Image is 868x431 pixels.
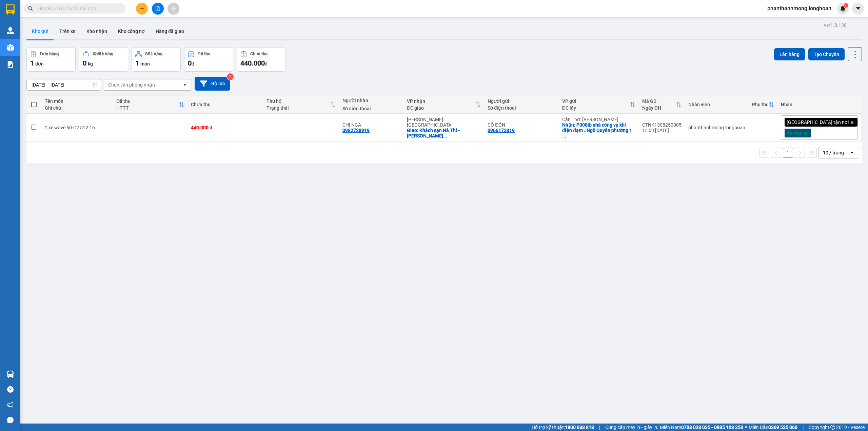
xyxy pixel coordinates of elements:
button: Kho công nợ [113,23,150,39]
th: Toggle SortBy [559,96,639,114]
button: Bộ lọc [195,77,230,91]
div: Mã GD [642,98,676,104]
span: món [140,61,150,67]
div: Chưa thu [191,102,260,107]
div: Nhãn [781,102,858,107]
button: Chưa thu440.000đ [237,47,286,72]
div: Chọn văn phòng nhận [108,81,155,88]
span: | [803,424,804,431]
button: Đơn hàng1đơn [26,47,76,72]
div: Ngày ĐH [642,105,676,111]
span: plus [140,6,144,11]
div: 440.000 đ [191,125,260,130]
button: Khối lượng0kg [79,47,128,72]
button: Tạo Chuyến [808,48,845,60]
span: 0 [83,59,86,67]
span: copyright [830,425,835,430]
img: warehouse-icon [7,371,14,378]
span: ⚪️ [745,426,747,429]
div: Số lượng [145,52,162,56]
button: file-add [152,3,164,15]
span: ... [443,133,447,138]
div: Tên món [45,98,110,104]
div: 15:53 [DATE] [642,128,682,133]
div: Ghi chú [45,105,110,111]
img: logo-vxr [6,4,15,15]
th: Toggle SortBy [113,96,188,114]
button: plus [136,3,148,15]
sup: 1 [844,3,848,8]
div: Thu hộ [267,98,330,104]
th: Toggle SortBy [263,96,339,114]
div: ver 1.8.138 [824,21,847,29]
span: đơn [35,61,44,67]
span: file-add [155,6,160,11]
span: 0 [188,59,192,67]
div: Nhân viên [688,102,745,107]
span: message [7,417,14,423]
input: Select a date range. [27,79,101,90]
th: Toggle SortBy [749,96,777,114]
div: Đã thu [198,52,210,56]
button: Số lượng1món [132,47,181,72]
div: CÔ ĐÓN [488,122,555,128]
span: Xe máy [787,130,802,136]
div: Người nhận [342,98,400,103]
strong: 0369 525 060 [768,425,797,430]
span: question-circle [7,386,14,393]
input: Tìm tên, số ĐT hoặc mã đơn [37,5,117,12]
div: Đã thu [116,98,179,104]
div: 10 / trang [823,149,844,156]
button: caret-down [852,3,864,15]
div: ĐC giao [407,105,475,111]
span: Hỗ trợ kỹ thuật: [532,424,594,431]
span: 1 [135,59,139,67]
span: caret-down [855,5,861,12]
div: Người gửi [488,98,555,104]
span: ... [562,133,566,138]
span: Miền Bắc [749,424,797,431]
span: | [599,424,600,431]
div: Số điện thoại [488,105,555,111]
span: search [28,6,33,11]
div: Giao: Khách sạn Hà Thi - Đường Hùng Vương - Tt Gia Ray - H. Xuân Lộc ( cũ ) [407,128,481,138]
img: warehouse-icon [7,27,14,34]
div: Đơn hàng [40,52,59,56]
strong: 1900 633 818 [565,425,594,430]
span: Miền Nam [660,424,743,431]
div: 1 xe wave 60-C2 512.16 [45,125,110,130]
button: 1 [783,148,793,158]
svg: open [849,150,855,155]
div: HTTT [116,105,179,111]
div: phanthanhmong.longhoan [688,125,745,130]
div: VP nhận [407,98,475,104]
button: Đã thu0đ [184,47,233,72]
img: warehouse-icon [7,44,14,51]
span: notification [7,401,14,408]
div: ĐC lấy [562,105,630,111]
div: Chưa thu [250,52,268,56]
button: Hàng đã giao [150,23,190,39]
div: Cần Thơ: [PERSON_NAME] [562,117,635,122]
sup: 2 [227,73,234,80]
span: 1 [30,59,34,67]
div: Nhận: P308ib nhà công vụ khí điện đạm ..Ngô Quyền phường 1 tp cà mau [562,122,635,138]
span: [GEOGRAPHIC_DATA] tận nơi [787,119,849,125]
button: aim [167,3,179,15]
svg: open [182,82,188,88]
div: [PERSON_NAME] : [GEOGRAPHIC_DATA] [407,117,481,128]
div: Khối lượng [93,52,113,56]
button: Kho nhận [81,23,113,39]
img: icon-new-feature [840,5,846,12]
strong: 0708 023 035 - 0935 103 250 [681,425,743,430]
div: VP gửi [562,98,630,104]
span: kg [88,61,93,67]
span: Cung cấp máy in - giấy in: [605,424,658,431]
button: Trên xe [54,23,81,39]
span: đ [265,61,268,67]
span: aim [171,6,176,11]
th: Toggle SortBy [639,96,685,114]
th: Toggle SortBy [403,96,484,114]
div: Phụ thu [752,102,769,107]
span: 440.000 [240,59,265,67]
